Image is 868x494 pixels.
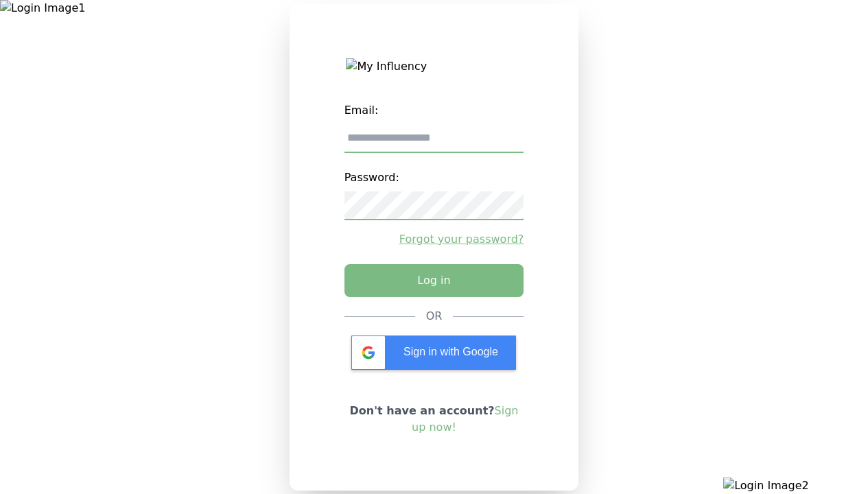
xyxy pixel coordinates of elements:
[344,264,524,297] button: Log in
[346,58,521,75] img: My Influency
[403,346,498,357] span: Sign in with Google
[426,308,443,325] div: OR
[344,164,524,191] label: Password:
[344,403,524,436] p: Don't have an account?
[344,231,524,248] a: Forgot your password?
[344,97,524,124] label: Email:
[723,478,868,494] img: Login Image2
[351,336,516,370] div: Sign in with Google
